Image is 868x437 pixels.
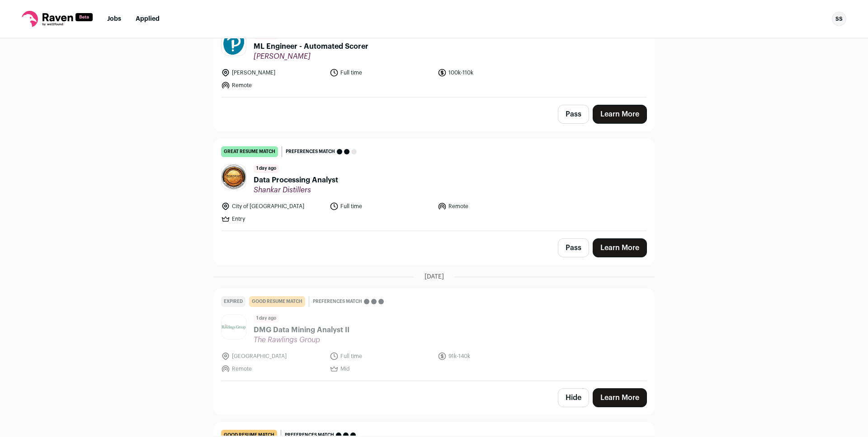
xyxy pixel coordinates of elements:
div: Expired [221,296,245,307]
li: Remote [438,202,541,211]
a: Applied [136,16,160,22]
span: [PERSON_NAME] [254,52,368,61]
li: Full time [330,68,433,77]
li: 91k-140k [438,352,541,361]
li: [GEOGRAPHIC_DATA] [221,352,324,361]
img: 93744b24133d8dfe88eada871c186e1188380b81bf73abaaa405d611e2f95867.jpg [222,31,246,56]
span: 1 day ago [254,314,279,323]
button: Pass [558,238,589,257]
button: Open dropdown [832,12,846,26]
span: Shankar Distillers [254,186,338,195]
li: Full time [330,352,433,361]
li: City of [GEOGRAPHIC_DATA] [221,202,324,211]
a: Learn More [593,238,647,257]
span: [DATE] [425,272,444,281]
button: Pass [558,105,589,124]
div: SS [832,12,846,26]
span: 1 day ago [254,164,279,173]
button: Hide [558,388,589,407]
a: Jobs [107,16,121,22]
a: great resume match Preferences match 1 day ago ML Engineer - Automated Scorer [PERSON_NAME] [PERS... [214,5,654,97]
li: Remote [221,364,324,373]
li: 100k-110k [438,68,541,77]
span: Data Processing Analyst [254,175,338,186]
img: 41941803df9f46f34071b192a1f13c936f174b905351dd293092e0207a678ed0.jpg [222,315,246,339]
span: DMG Data Mining Analyst II [254,325,349,335]
li: Full time [330,202,433,211]
a: Learn More [593,105,647,124]
span: Preferences match [286,147,335,156]
img: d205bb345667525ff6cbad189c23139e68a20159ee8fa0e77092dd955389c6d5.jpg [222,165,246,189]
a: Expired good resume match Preferences match 1 day ago DMG Data Mining Analyst II The Rawlings Gro... [214,289,654,381]
li: [PERSON_NAME] [221,68,324,77]
a: Learn More [593,388,647,407]
div: great resume match [221,146,278,157]
li: Entry [221,214,324,223]
span: ML Engineer - Automated Scorer [254,41,368,52]
span: Preferences match [313,297,362,306]
li: Mid [330,364,433,373]
span: The Rawlings Group [254,335,349,344]
div: good resume match [249,296,305,307]
li: Remote [221,81,324,90]
a: great resume match Preferences match 1 day ago Data Processing Analyst Shankar Distillers City of... [214,139,654,231]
